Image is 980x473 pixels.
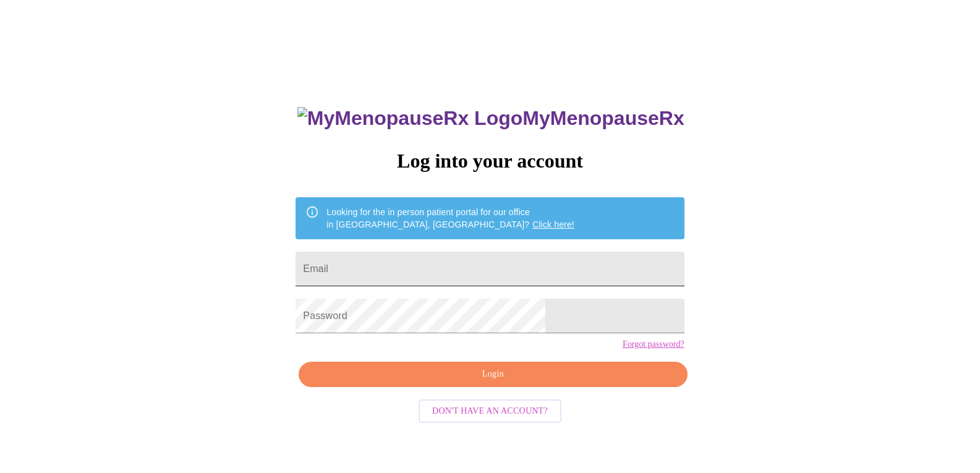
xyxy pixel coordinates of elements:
h3: Log into your account [296,150,684,173]
a: Forgot password? [623,339,684,349]
div: Looking for the in person patient portal for our office in [GEOGRAPHIC_DATA], [GEOGRAPHIC_DATA]? [326,201,574,236]
button: Don't have an account? [419,399,561,424]
span: Login [313,367,673,382]
a: Don't have an account? [415,404,565,415]
a: Click here! [532,219,574,229]
img: MyMenopauseRx Logo [297,107,522,130]
h3: MyMenopauseRx [297,107,684,130]
span: Don't have an account? [432,404,548,419]
button: Login [299,362,687,387]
